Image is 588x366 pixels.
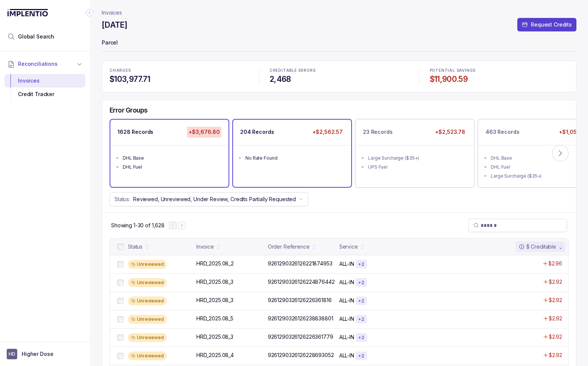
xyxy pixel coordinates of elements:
[117,316,123,322] input: checkbox-checkbox
[111,222,165,229] div: Remaining page entries
[117,128,153,136] p: 1628 Records
[268,315,333,322] p: 9261290326126238838801
[110,68,248,73] p: CHARGES
[22,350,53,358] p: Higher Dose
[117,244,123,250] input: checkbox-checkbox
[517,18,576,31] button: Request Credits
[358,298,365,304] p: + 2
[128,315,167,324] div: Unreviewed
[18,33,54,40] span: Global Search
[123,163,221,171] div: DHL Fuel
[117,261,123,267] input: checkbox-checkbox
[358,353,365,359] p: + 2
[110,74,248,84] h4: $103,977.71
[196,333,233,341] p: HRD_2025.08_3
[102,9,122,16] a: Invoices
[102,9,122,16] nav: breadcrumb
[7,349,17,359] span: User initials
[4,73,85,103] div: Reconciliations
[368,163,466,171] div: UPS Fuel
[10,74,79,87] div: Invoices
[117,280,123,286] input: checkbox-checkbox
[117,353,123,359] input: checkbox-checkbox
[268,351,334,359] p: 9261290326126228693052
[110,192,308,206] button: Status:Reviewed, Unreviewed, Under Review, Credits Partially Requested
[102,36,576,51] p: Parcel
[196,296,233,304] p: HRD_2025.08_3
[434,127,467,137] p: +$2,523.78
[240,128,274,136] p: 204 Records
[430,68,569,73] p: POTENTIAL SAVINGS
[339,333,354,341] p: ALL-IN
[133,196,296,203] p: Reviewed, Unreviewed, Under Review, Credits Partially Requested
[358,280,365,286] p: + 2
[430,74,569,84] h4: $11,900.59
[270,68,408,73] p: CREDITABLE ERRORS
[245,154,343,162] div: No Rate Found
[117,298,123,304] input: checkbox-checkbox
[196,315,233,322] p: HRD_2025.08_5
[339,260,354,268] p: ALL-IN
[268,243,310,250] div: Order Reference
[18,60,58,68] span: Reconciliations
[123,154,221,162] div: DHL Base
[128,351,167,360] div: Unreviewed
[110,106,148,114] h5: Error Groups
[339,243,358,250] div: Service
[548,260,562,267] p: $2.96
[187,127,221,137] p: +$3,676.80
[549,278,562,286] p: $2.92
[549,333,562,341] p: $2.92
[339,315,354,323] p: ALL-IN
[549,351,562,359] p: $2.92
[7,349,83,359] button: User initialsHigher Dose
[196,351,234,359] p: HRD_2025.08_4
[358,261,365,267] p: + 2
[114,196,130,203] p: Status:
[549,315,562,322] p: $2.92
[339,297,354,304] p: ALL-IN
[117,335,123,341] input: checkbox-checkbox
[4,56,85,72] button: Reconciliations
[270,74,408,84] h4: 2,468
[358,316,365,322] p: + 2
[549,296,562,304] p: $2.92
[111,222,165,229] p: Showing 1-30 of 1,628
[178,222,186,229] button: Next Page
[363,128,393,136] p: 23 Records
[268,260,333,267] p: 9261290326126221874953
[196,278,233,286] p: HRD_2025.08_3
[128,243,143,250] div: Status
[486,128,519,136] p: 463 Records
[196,243,214,250] div: Invoice
[268,296,332,304] p: 9261290326126226361816
[368,154,466,162] div: Large Surcharge ($35+)
[85,8,94,17] div: Collapse Icon
[268,278,335,286] p: 9261290326126224876442
[128,278,167,287] div: Unreviewed
[519,243,556,250] div: $ Creditable
[10,87,79,101] div: Credit Tracker
[128,260,167,269] div: Unreviewed
[102,20,127,30] h4: [DATE]
[531,21,572,28] p: Request Credits
[196,260,234,267] p: HRD_2025.08_2
[128,296,167,305] div: Unreviewed
[128,333,167,342] div: Unreviewed
[311,127,344,137] p: +$2,562.57
[339,352,354,359] p: ALL-IN
[268,333,333,341] p: 9261290326126226361779
[358,335,365,341] p: + 2
[339,279,354,286] p: ALL-IN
